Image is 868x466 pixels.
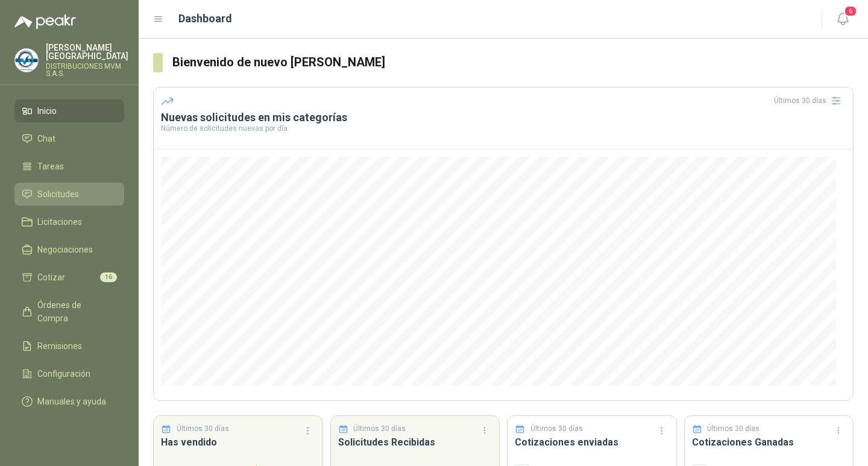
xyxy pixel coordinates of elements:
a: Tareas [14,155,124,178]
span: Remisiones [37,339,82,353]
h3: Solicitudes Recibidas [338,435,492,450]
p: Últimos 30 días [177,423,229,435]
a: Solicitudes [14,183,124,206]
div: Últimos 30 días [774,91,846,110]
span: Manuales y ayuda [37,395,106,408]
p: Últimos 30 días [707,423,759,435]
h3: Nuevas solicitudes en mis categorías [161,110,846,125]
h3: Cotizaciones enviadas [515,435,669,450]
a: Negociaciones [14,238,124,261]
p: Últimos 30 días [353,423,406,435]
span: 6 [844,5,857,17]
a: Chat [14,127,124,150]
span: Órdenes de Compra [37,298,113,325]
p: DISTRIBUCIONES MVM S.A.S. [46,63,128,77]
span: Cotizar [37,271,65,284]
p: Últimos 30 días [530,423,583,435]
span: Solicitudes [37,187,79,201]
span: Negociaciones [37,243,93,256]
a: Configuración [14,362,124,385]
button: 6 [832,8,854,30]
span: Licitaciones [37,215,82,228]
span: Inicio [37,104,57,118]
span: Tareas [37,160,64,173]
h1: Dashboard [178,10,232,27]
a: Inicio [14,99,124,122]
a: Órdenes de Compra [14,294,124,330]
span: Chat [37,132,55,145]
img: Company Logo [15,49,38,72]
p: [PERSON_NAME] [GEOGRAPHIC_DATA] [46,43,128,60]
span: 16 [100,272,117,282]
a: Manuales y ayuda [14,390,124,413]
h3: Cotizaciones Ganadas [692,435,846,450]
h3: Has vendido [161,435,315,450]
h3: Bienvenido de nuevo [PERSON_NAME] [172,53,854,72]
a: Cotizar16 [14,266,124,289]
a: Remisiones [14,335,124,357]
a: Licitaciones [14,210,124,233]
p: Número de solicitudes nuevas por día [161,125,846,132]
img: Logo peakr [14,14,76,29]
span: Configuración [37,367,90,380]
